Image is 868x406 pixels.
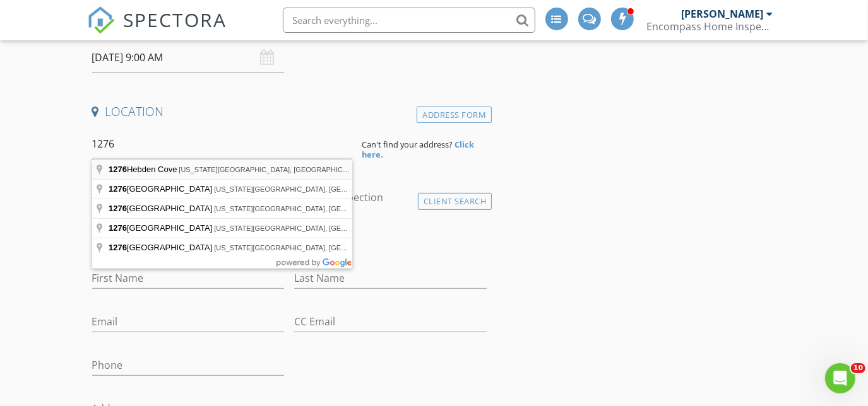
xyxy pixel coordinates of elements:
[214,205,477,212] span: [US_STATE][GEOGRAPHIC_DATA], [GEOGRAPHIC_DATA], [GEOGRAPHIC_DATA]
[418,193,492,210] div: Client Search
[92,103,487,120] h4: Location
[124,6,227,33] span: SPECTORA
[851,363,865,373] span: 10
[109,223,214,233] span: [GEOGRAPHIC_DATA]
[109,165,127,174] span: 1276
[92,42,285,73] input: Select date
[109,223,127,233] span: 1276
[283,8,535,33] input: Search everything...
[179,166,442,173] span: [US_STATE][GEOGRAPHIC_DATA], [GEOGRAPHIC_DATA], [GEOGRAPHIC_DATA]
[92,129,352,159] input: Address Search
[214,185,477,193] span: [US_STATE][GEOGRAPHIC_DATA], [GEOGRAPHIC_DATA], [GEOGRAPHIC_DATA]
[109,243,214,252] span: [GEOGRAPHIC_DATA]
[109,204,127,213] span: 1276
[87,17,227,43] a: SPECTORA
[109,165,179,174] span: Hebden Cove
[87,6,115,34] img: The Best Home Inspection Software - Spectora
[417,107,492,124] div: Address Form
[214,244,477,252] span: [US_STATE][GEOGRAPHIC_DATA], [GEOGRAPHIC_DATA], [GEOGRAPHIC_DATA]
[109,243,127,252] span: 1276
[109,204,214,213] span: [GEOGRAPHIC_DATA]
[109,184,127,194] span: 1276
[825,363,855,393] iframe: Intercom live chat
[362,139,453,150] span: Can't find your address?
[214,224,477,232] span: [US_STATE][GEOGRAPHIC_DATA], [GEOGRAPHIC_DATA], [GEOGRAPHIC_DATA]
[109,184,214,194] span: [GEOGRAPHIC_DATA]
[647,20,773,33] div: Encompass Home Inspections, LLC
[362,139,474,160] strong: Click here.
[682,8,764,20] div: [PERSON_NAME]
